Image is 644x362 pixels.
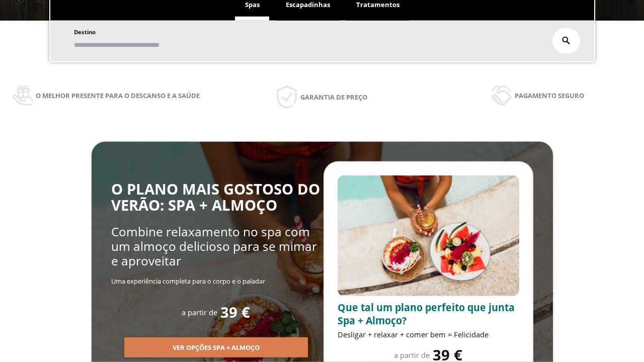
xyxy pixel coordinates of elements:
a: Ver opções Spa + Almoço [124,343,308,352]
img: promo-sprunch.ElVl7oUD.webp [338,175,519,297]
span: Uma experiência completa para o corpo e o paladar [111,277,265,286]
span: Destino [74,28,96,36]
span: Que tal um plano perfeito que junta Spa + Almoço? [338,301,515,327]
span: Garantia de preço [300,92,367,103]
span: Ver opções Spa + Almoço [173,343,260,353]
span: O melhor presente para o descanso e a saúde [36,90,200,101]
button: Ver opções Spa + Almoço [124,337,308,357]
span: O PLANO MAIS GOSTOSO DO VERÃO: SPA + ALMOÇO [111,179,320,216]
span: Desligar + relaxar + comer bem = Felicidade [338,329,489,339]
span: a partir de [394,350,430,360]
span: 39 € [220,304,250,321]
span: a partir de [182,307,217,317]
span: Combine relaxamento no spa com um almoço delicioso para se mimar e aproveitar [111,223,317,269]
span: Pagamento seguro [515,90,584,101]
